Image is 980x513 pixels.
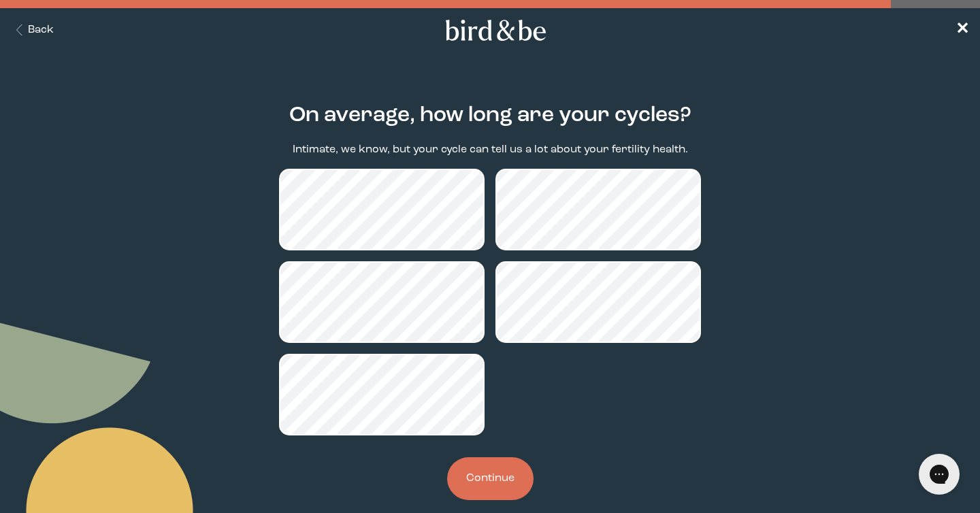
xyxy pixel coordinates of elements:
[293,142,688,158] p: Intimate, we know, but your cycle can tell us a lot about your fertility health.
[447,457,534,500] button: Continue
[955,18,969,42] a: ✕
[11,22,54,38] button: Back Button
[289,100,691,131] h2: On average, how long are your cycles?
[955,22,969,38] span: ✕
[912,449,966,499] iframe: Gorgias live chat messenger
